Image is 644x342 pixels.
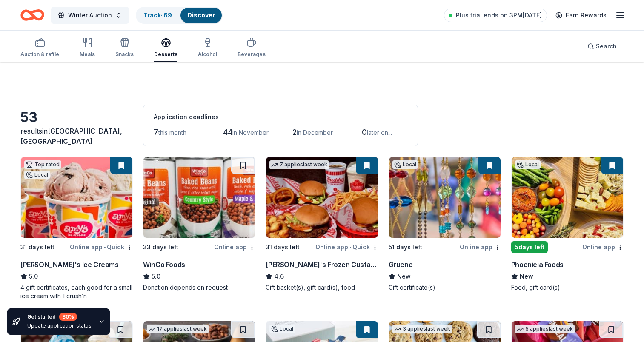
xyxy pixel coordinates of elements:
[20,109,133,126] div: 53
[389,259,413,270] div: Gruene
[143,259,185,270] div: WinCo Foods
[68,10,112,20] span: Winter Auction
[582,242,624,252] div: Online app
[152,271,160,282] span: 5.0
[292,128,297,137] span: 2
[80,34,95,62] button: Meals
[367,129,392,136] span: later on...
[70,242,133,252] div: Online app Quick
[24,160,61,169] div: Top rated
[460,242,501,252] div: Online app
[20,242,54,252] div: 31 days left
[20,51,59,58] div: Auction & raffle
[392,160,418,169] div: Local
[20,5,44,25] a: Home
[269,160,329,169] div: 7 applies last week
[51,7,129,24] button: Winter Auction
[515,325,575,333] div: 5 applies last week
[154,112,407,122] div: Application deadlines
[581,38,624,55] button: Search
[20,157,133,300] a: Image for Amy's Ice CreamsTop ratedLocal31 days leftOnline app•Quick[PERSON_NAME]'s Ice Creams5.0...
[266,157,378,292] a: Image for Freddy's Frozen Custard & Steakburgers7 applieslast week31 days leftOnline app•Quick[PE...
[232,129,269,136] span: in November
[115,34,134,62] button: Snacks
[80,51,95,58] div: Meals
[389,157,501,292] a: Image for GrueneLocal51 days leftOnline appGrueneNewGift certificate(s)
[20,126,133,146] div: results
[362,128,367,137] span: 0
[115,51,134,58] div: Snacks
[511,157,624,292] a: Image for Phoenicia FoodsLocal5days leftOnline appPhoenicia FoodsNewFood, gift card(s)
[20,127,122,145] span: in
[154,128,158,137] span: 7
[29,271,38,282] span: 5.0
[397,271,411,282] span: New
[520,271,533,282] span: New
[20,34,59,62] button: Auction & raffle
[136,7,223,24] button: Track· 69Discover
[27,313,92,321] div: Get started
[511,241,548,253] div: 5 days left
[143,11,172,19] a: Track· 69
[143,283,255,292] div: Donation depends on request
[511,259,564,270] div: Phoenicia Foods
[24,171,50,179] div: Local
[266,259,378,270] div: [PERSON_NAME]'s Frozen Custard & Steakburgers
[238,34,266,62] button: Beverages
[59,313,77,321] div: 80 %
[266,242,300,252] div: 31 days left
[389,283,501,292] div: Gift certificate(s)
[21,157,132,238] img: Image for Amy's Ice Creams
[187,11,215,19] a: Discover
[456,10,542,20] span: Plus trial ends on 3PM[DATE]
[223,128,232,137] span: 44
[143,157,255,238] img: Image for WinCo Foods
[266,283,378,292] div: Gift basket(s), gift card(s), food
[238,51,266,58] div: Beverages
[198,34,217,62] button: Alcohol
[444,9,547,22] a: Plus trial ends on 3PM[DATE]
[349,244,351,251] span: •
[269,325,295,333] div: Local
[515,160,541,169] div: Local
[158,129,186,136] span: this month
[274,271,284,282] span: 4.6
[214,242,255,252] div: Online app
[20,259,119,270] div: [PERSON_NAME]'s Ice Creams
[147,325,209,333] div: 17 applies last week
[143,157,255,292] a: Image for WinCo Foods33 days leftOnline appWinCo Foods5.0Donation depends on request
[550,8,612,23] a: Earn Rewards
[389,242,422,252] div: 51 days left
[266,157,378,238] img: Image for Freddy's Frozen Custard & Steakburgers
[315,242,378,252] div: Online app Quick
[389,157,501,238] img: Image for Gruene
[511,283,624,292] div: Food, gift card(s)
[27,322,92,329] div: Update application status
[104,244,106,251] span: •
[20,127,122,145] span: [GEOGRAPHIC_DATA], [GEOGRAPHIC_DATA]
[20,283,133,300] div: 4 gift certificates, each good for a small ice cream with 1 crush’n
[143,242,178,252] div: 33 days left
[154,51,177,58] div: Desserts
[198,51,217,58] div: Alcohol
[512,157,623,238] img: Image for Phoenicia Foods
[596,41,617,51] span: Search
[154,34,177,62] button: Desserts
[297,129,333,136] span: in December
[392,325,452,333] div: 3 applies last week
